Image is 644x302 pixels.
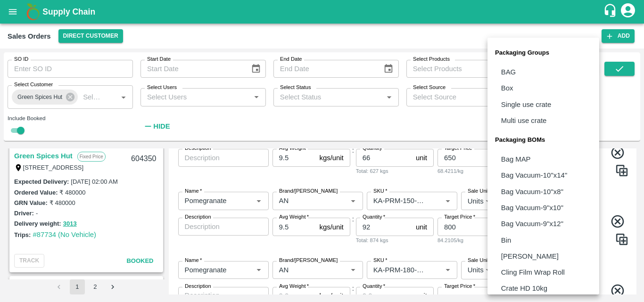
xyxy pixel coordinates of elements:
p: Bin [501,235,511,245]
li: Packaging BOMs [487,129,599,151]
p: Cling Film Wrap Roll [501,267,565,278]
p: Box [501,83,513,93]
p: Single use crate [501,99,551,110]
p: [PERSON_NAME] [501,251,559,261]
p: Bag Vacuum-10''x14'' [501,170,568,180]
p: Bag Vacuum-9''x12'' [501,219,563,229]
p: Bag Vacuum-9''x10'' [501,203,563,213]
p: BAG [501,67,516,77]
p: Bag Vacuum-10''x8'' [501,187,563,197]
p: Multi use crate [501,115,547,126]
li: Packaging Groups [487,41,599,64]
p: Bag MAP [501,154,531,164]
p: Crate HD 10kg [501,283,547,294]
